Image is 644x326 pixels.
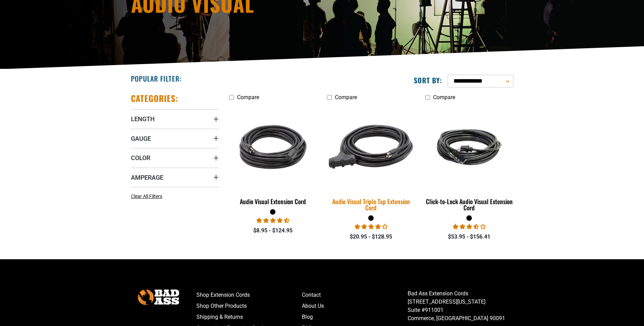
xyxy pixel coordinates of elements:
div: $53.95 - $156.41 [425,233,513,241]
summary: Length [131,109,219,128]
div: Audio Visual Triple Tap Extension Cord [327,198,415,211]
span: Clear All Filters [131,193,162,199]
img: black [323,103,419,191]
img: Bad Ass Extension Cords [138,290,179,305]
summary: Gauge [131,129,219,148]
div: Audio Visual Extension Cord [229,198,317,204]
span: Amperage [131,173,163,181]
span: Compare [433,94,455,101]
a: Shipping & Returns [196,312,302,323]
a: black Audio Visual Triple Tap Extension Cord [327,104,415,215]
a: Shop Other Products [196,301,302,312]
h2: Categories: [131,93,178,104]
span: Color [131,154,150,162]
span: 4.72 stars [256,217,289,224]
a: Clear All Filters [131,193,165,200]
a: black Click-to-Lock Audio Visual Extension Cord [425,104,513,215]
span: 3.75 stars [355,223,388,230]
summary: Color [131,148,219,167]
span: Gauge [131,135,151,143]
img: black [229,107,316,187]
a: Contact [302,290,408,301]
p: Bad Ass Extension Cords [STREET_ADDRESS][US_STATE] Suite #911001 Commerce, [GEOGRAPHIC_DATA] 90091 [408,290,513,323]
div: $20.95 - $128.95 [327,233,415,241]
a: Blog [302,312,408,323]
label: Sort by: [414,76,442,85]
span: 3.50 stars [453,223,486,230]
a: Shop Extension Cords [196,290,302,301]
h2: Popular Filter: [131,74,182,83]
span: Compare [237,94,259,101]
span: Length [131,115,155,123]
img: black [426,120,513,173]
div: $8.95 - $124.95 [229,227,317,235]
div: Click-to-Lock Audio Visual Extension Cord [425,198,513,211]
a: black Audio Visual Extension Cord [229,104,317,209]
a: About Us [302,301,408,312]
span: Compare [335,94,357,101]
summary: Amperage [131,168,219,187]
